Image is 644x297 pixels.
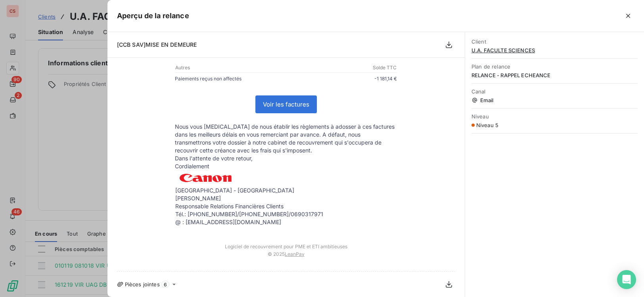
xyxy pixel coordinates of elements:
[167,249,405,265] td: © 2025
[285,251,305,257] a: LeanPay
[175,171,236,187] img: uehElCdYHBEWoHBwcHBwcHBweHOuAItYODg4ODg4ODg0MdcITawcHBwcHBwcHBoQ44Qu3g4ODg4ODg4OBQBxyhdnBwcHBwcHB...
[286,64,397,71] p: Solde TTC
[125,281,160,287] span: Pièces jointes
[471,97,638,103] span: Email
[175,202,323,210] div: Responsable Relations Financières Clients
[175,187,323,194] div: [GEOGRAPHIC_DATA] - [GEOGRAPHIC_DATA]
[175,194,323,202] div: [PERSON_NAME]
[167,236,405,249] td: Logiciel de recouvrement pour PME et ETI ambitieuses
[471,63,638,70] span: Plan de relance
[175,218,323,226] div: @ : [EMAIL_ADDRESS][DOMAIN_NAME]
[175,64,286,71] p: Autres
[471,72,638,78] span: RELANCE - RAPPEL ECHEANCE
[471,88,638,95] span: Canal
[175,123,397,154] p: Nous vous [MEDICAL_DATA] de nous établir les règlements à adosser à ces factures dans les meilleu...
[161,281,169,288] span: 6
[117,41,197,48] span: [CCB SAV]MISE EN DEMEURE
[471,47,638,53] span: U.A. FACULTE SCIENCES
[471,38,638,45] span: Client
[175,74,286,83] p: Paiements reçus non affectés
[256,96,316,113] a: Voir les factures
[476,122,498,128] span: Niveau 5
[117,10,189,21] h5: Aperçu de la relance
[175,210,323,218] div: Tél.: [PHONE_NUMBER]/[PHONE_NUMBER]/0690317971
[471,113,638,120] span: Niveau
[286,74,397,83] p: -1 181,14 €
[175,154,397,162] p: Dans l'attente de votre retour,
[175,162,397,170] p: Cordialement
[617,270,636,289] div: Open Intercom Messenger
